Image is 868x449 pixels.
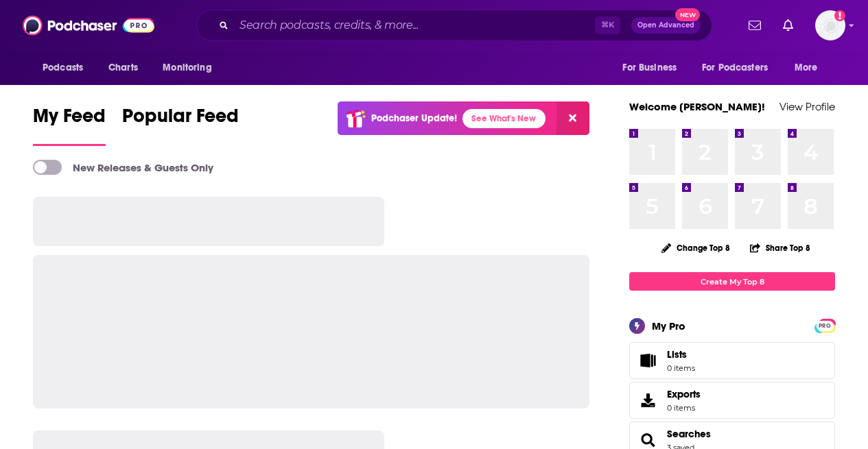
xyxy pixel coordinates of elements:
[33,104,106,136] span: My Feed
[667,388,701,400] span: Exports
[629,382,835,419] a: Exports
[371,112,457,124] p: Podchaser Update!
[613,55,694,81] button: open menu
[777,14,799,37] a: Show notifications dropdown
[667,403,701,413] span: 0 items
[817,321,833,331] span: PRO
[652,319,685,332] div: My Pro
[23,12,154,38] img: Podchaser - Follow, Share and Rate Podcasts
[108,58,138,77] span: Charts
[43,58,83,77] span: Podcasts
[743,14,766,37] a: Show notifications dropdown
[785,55,835,81] button: open menu
[693,55,788,81] button: open menu
[629,100,765,113] a: Welcome [PERSON_NAME]!
[815,10,845,40] span: Logged in as esmith_bg
[629,272,835,291] a: Create My Top 8
[99,55,146,81] a: Charts
[779,100,835,113] a: View Profile
[33,104,106,146] a: My Feed
[462,109,546,128] a: See What's New
[653,239,738,256] button: Change Top 8
[595,16,620,34] span: ⌘ K
[795,58,818,77] span: More
[675,8,700,21] span: New
[634,351,661,370] span: Lists
[634,391,661,410] span: Exports
[629,342,835,379] a: Lists
[234,14,595,36] input: Search podcasts, credits, & more...
[667,348,695,361] span: Lists
[702,58,768,77] span: For Podcasters
[122,104,239,136] span: Popular Feed
[834,10,845,21] svg: Add a profile image
[122,104,239,146] a: Popular Feed
[667,363,695,373] span: 0 items
[637,22,694,29] span: Open Advanced
[33,55,101,81] button: open menu
[196,10,712,41] div: Search podcasts, credits, & more...
[815,10,845,40] img: User Profile
[815,10,845,40] button: Show profile menu
[163,58,211,77] span: Monitoring
[749,234,811,261] button: Share Top 8
[631,17,701,34] button: Open AdvancedNew
[667,428,711,440] a: Searches
[817,320,833,330] a: PRO
[153,55,229,81] button: open menu
[33,160,213,175] a: New Releases & Guests Only
[667,348,687,361] span: Lists
[622,58,677,77] span: For Business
